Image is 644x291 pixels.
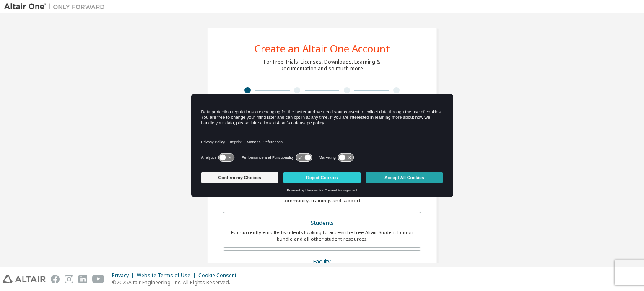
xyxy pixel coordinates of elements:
div: Privacy [112,272,137,279]
div: Create an Altair One Account [254,44,390,54]
p: © 2025 Altair Engineering, Inc. All Rights Reserved. [112,279,241,286]
img: youtube.svg [92,275,104,283]
img: facebook.svg [51,275,60,283]
div: Faculty [228,256,416,268]
img: altair_logo.svg [3,275,46,283]
div: Website Terms of Use [137,272,198,279]
div: Students [228,217,416,229]
img: instagram.svg [65,275,73,283]
img: linkedin.svg [78,275,87,283]
div: For currently enrolled students looking to access the free Altair Student Edition bundle and all ... [228,229,416,242]
img: Altair One [4,3,109,11]
div: For Free Trials, Licenses, Downloads, Learning & Documentation and so much more. [264,59,380,72]
div: Cookie Consent [198,272,241,279]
